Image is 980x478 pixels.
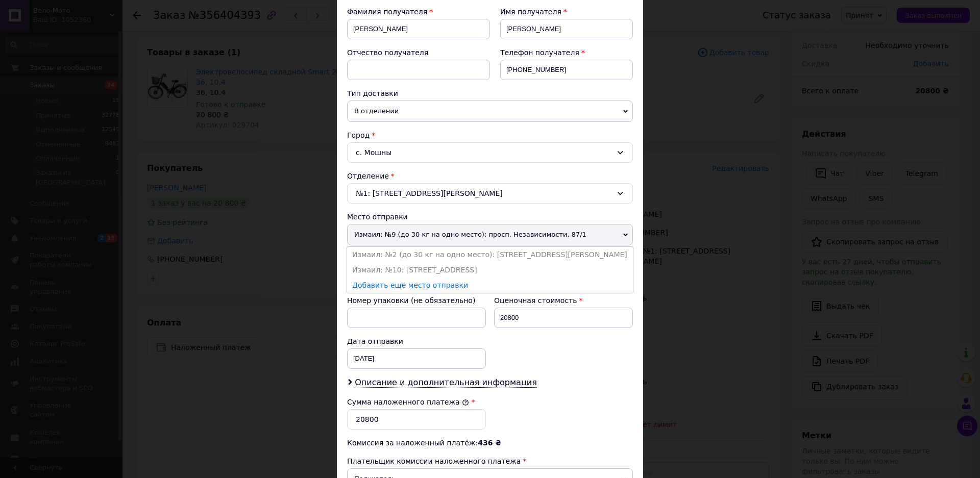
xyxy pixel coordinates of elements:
a: Добавить еще место отправки [352,281,468,289]
label: Сумма наложенного платежа [347,398,469,406]
span: Описание и дополнительная информация [355,378,537,388]
li: Измаил: №10: [STREET_ADDRESS] [347,262,633,278]
div: Город [347,130,633,140]
li: Измаил: №2 (до 30 кг на одно место): [STREET_ADDRESS][PERSON_NAME] [347,247,633,262]
input: +380 [500,60,633,80]
span: Место отправки [347,213,408,221]
span: Измаил: №9 (до 30 кг на одно место): просп. Независимости, 87/1 [347,224,633,245]
div: №1: [STREET_ADDRESS][PERSON_NAME] [347,183,633,204]
span: В отделении [347,100,633,122]
div: Номер упаковки (не обязательно) [347,295,486,306]
div: Оценочная стоимость [494,295,633,306]
div: Отделение [347,171,633,181]
span: Плательщик комиссии наложенного платежа [347,457,521,465]
div: с. Мошны [347,142,633,163]
div: Дата отправки [347,336,486,346]
div: Комиссия за наложенный платёж: [347,438,633,448]
span: Отчество получателя [347,48,428,57]
span: Тип доставки [347,89,398,97]
span: Фамилия получателя [347,8,427,16]
span: Имя получателя [500,8,561,16]
span: 436 ₴ [478,439,501,447]
span: Телефон получателя [500,48,579,57]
